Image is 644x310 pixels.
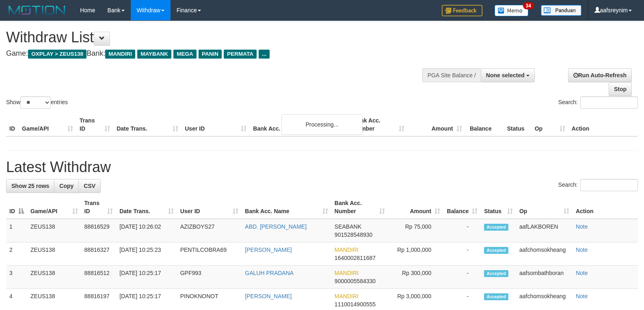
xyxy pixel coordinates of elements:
[568,68,632,82] a: Run Auto-Refresh
[504,113,532,136] th: Status
[6,266,27,289] td: 3
[116,196,177,219] th: Date Trans.: activate to sort column ascending
[580,179,638,191] input: Search:
[6,113,19,136] th: ID
[486,72,525,79] span: None selected
[224,50,257,59] span: PERMATA
[422,68,481,82] div: PGA Site Balance /
[27,266,81,289] td: ZEUS138
[28,50,86,59] span: OXPLAY > ZEUS138
[484,247,508,254] span: Accepted
[245,223,307,230] a: ABD. [PERSON_NAME]
[331,196,388,219] th: Bank Acc. Number: activate to sort column ascending
[81,196,117,219] th: Trans ID: activate to sort column ascending
[481,68,535,82] button: None selected
[523,2,534,9] span: 34
[335,293,359,299] span: MANDIRI
[558,179,638,191] label: Search:
[541,5,581,16] img: panduan.png
[177,242,242,266] td: PENTILCOBRA69
[245,293,292,299] a: [PERSON_NAME]
[6,50,421,58] h4: Game: Bank:
[259,50,270,59] span: ...
[182,113,250,136] th: User ID
[580,96,638,109] input: Search:
[27,242,81,266] td: ZEUS138
[137,50,171,59] span: MAYBANK
[81,219,117,242] td: 88816529
[388,196,444,219] th: Amount: activate to sort column ascending
[388,266,444,289] td: Rp 300,000
[442,5,482,16] img: Feedback.jpg
[27,219,81,242] td: ZEUS138
[576,293,588,299] a: Note
[27,196,81,219] th: Game/API: activate to sort column ascending
[113,113,182,136] th: Date Trans.
[242,196,331,219] th: Bank Acc. Name: activate to sort column ascending
[173,50,197,59] span: MEGA
[481,196,516,219] th: Status: activate to sort column ascending
[335,270,359,276] span: MANDIRI
[443,242,481,266] td: -
[84,183,95,189] span: CSV
[116,219,177,242] td: [DATE] 10:26:02
[568,113,638,136] th: Action
[335,301,376,308] span: Copy 1110014900555 to clipboard
[558,96,638,109] label: Search:
[443,196,481,219] th: Balance: activate to sort column ascending
[19,113,76,136] th: Game/API
[177,219,242,242] td: AZIZBOYS27
[532,113,568,136] th: Op
[484,224,508,231] span: Accepted
[78,179,101,193] a: CSV
[245,247,292,253] a: [PERSON_NAME]
[335,223,361,230] span: SEABANK
[576,247,588,253] a: Note
[609,82,632,96] a: Stop
[199,50,222,59] span: PANIN
[59,183,73,189] span: Copy
[250,113,350,136] th: Bank Acc. Name
[465,113,504,136] th: Balance
[335,247,359,253] span: MANDIRI
[573,196,638,219] th: Action
[11,183,49,189] span: Show 25 rows
[81,266,117,289] td: 88816512
[516,266,573,289] td: aafsombathboran
[6,219,27,242] td: 1
[443,266,481,289] td: -
[388,219,444,242] td: Rp 75,000
[245,270,294,276] a: GALUH PRADANA
[6,4,68,16] img: MOTION_logo.png
[350,113,407,136] th: Bank Acc. Number
[6,242,27,266] td: 2
[177,266,242,289] td: GPF993
[6,159,638,175] h1: Latest Withdraw
[408,113,465,136] th: Amount
[576,270,588,276] a: Note
[484,270,508,277] span: Accepted
[281,114,363,135] div: Processing...
[443,219,481,242] td: -
[6,29,421,46] h1: Withdraw List
[516,242,573,266] td: aafchomsokheang
[388,242,444,266] td: Rp 1,000,000
[516,196,573,219] th: Op: activate to sort column ascending
[6,196,27,219] th: ID: activate to sort column descending
[484,293,508,300] span: Accepted
[335,278,376,284] span: Copy 9000005584330 to clipboard
[105,50,135,59] span: MANDIRI
[76,113,113,136] th: Trans ID
[495,5,529,16] img: Button%20Memo.svg
[576,223,588,230] a: Note
[335,255,376,261] span: Copy 1640002811687 to clipboard
[54,179,79,193] a: Copy
[116,266,177,289] td: [DATE] 10:25:17
[116,242,177,266] td: [DATE] 10:25:23
[6,179,54,193] a: Show 25 rows
[81,242,117,266] td: 88816327
[335,231,372,238] span: Copy 901528548930 to clipboard
[6,96,68,109] label: Show entries
[20,96,51,109] select: Showentries
[177,196,242,219] th: User ID: activate to sort column ascending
